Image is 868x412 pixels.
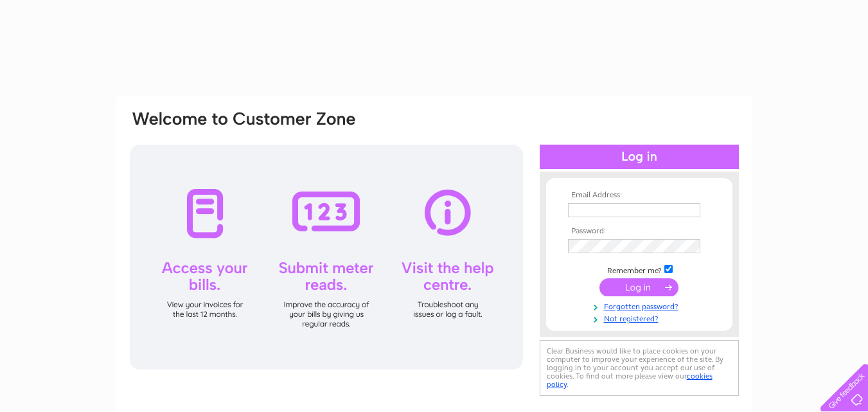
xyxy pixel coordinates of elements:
[568,300,714,312] a: Forgotten password?
[547,372,713,389] a: cookies policy
[568,312,714,324] a: Not registered?
[599,278,678,296] input: Submit
[540,340,739,396] div: Clear Business would like to place cookies on your computer to improve your experience of the sit...
[565,227,714,236] th: Password:
[565,191,714,200] th: Email Address:
[565,263,714,276] td: Remember me?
